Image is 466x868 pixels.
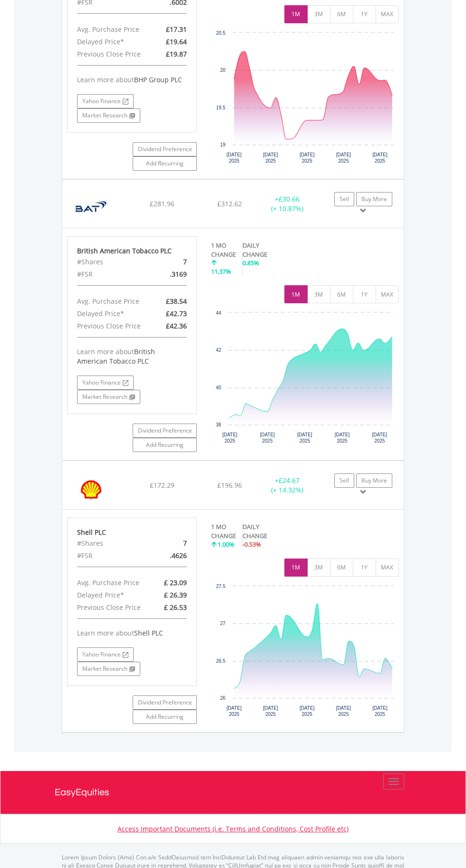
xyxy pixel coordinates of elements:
text: 27.5 [216,584,226,589]
span: 11.37% [211,267,231,276]
div: Delayed Price* [70,36,153,48]
div: #Shares [70,256,153,268]
button: 1Y [353,5,376,23]
text: [DATE] 2025 [300,705,315,717]
div: 1 MO CHANGE [211,241,237,259]
div: Shell PLC [77,528,187,537]
button: 6M [330,559,353,577]
a: Access Important Documents (i.e. Terms and Conditions, Cost Profile etc) [117,824,349,833]
span: £281.96 [150,199,175,208]
div: Chart. Highcharts interactive chart. [211,581,399,724]
a: EasyEquities [55,771,411,814]
text: 26 [220,695,226,701]
div: Avg. Purchase Price [70,295,153,308]
svg: Interactive chart [211,581,398,724]
a: Add Recurring [133,710,197,724]
a: Buy More [356,192,392,206]
text: [DATE] 2025 [263,152,279,164]
button: 3M [307,559,330,577]
button: 1M [284,285,308,303]
span: £196.96 [217,481,242,490]
div: Learn more about [77,347,187,366]
div: + (+ 10.87%) [257,194,317,213]
span: £ 26.53 [164,603,187,612]
span: Shell PLC [134,628,163,637]
a: Yahoo Finance [77,376,134,390]
text: [DATE] 2025 [227,705,242,717]
div: Avg. Purchase Price [70,577,153,589]
text: [DATE] 2025 [260,432,275,444]
div: + (+ 14.32%) [257,476,317,495]
button: MAX [376,559,399,577]
text: [DATE] 2025 [372,432,388,444]
button: 1M [284,559,308,577]
text: [DATE] 2025 [227,152,242,164]
a: Sell [334,192,354,206]
text: 20.5 [216,30,226,36]
span: £24.67 [279,476,300,485]
text: [DATE] 2025 [336,705,351,717]
button: MAX [376,285,399,303]
span: £ 23.09 [164,578,187,587]
span: £19.87 [166,49,187,58]
span: £30.66 [279,194,300,203]
text: [DATE] 2025 [373,152,388,164]
a: Dividend Preference [133,695,197,710]
span: £19.64 [166,37,187,46]
div: Delayed Price* [70,308,153,320]
div: Delayed Price* [70,589,153,601]
button: 1M [284,5,308,23]
text: 42 [216,347,222,353]
div: #FSR [70,268,153,280]
text: [DATE] 2025 [373,705,388,717]
svg: Interactive chart [211,28,398,171]
button: 6M [330,5,353,23]
div: Chart. Highcharts interactive chart. [211,308,399,451]
img: EQU.GBP.SHEL.png [67,473,115,507]
text: [DATE] 2025 [223,432,238,444]
div: Avg. Purchase Price [70,23,153,36]
button: 1Y [353,559,376,577]
a: Sell [334,473,354,488]
text: 44 [216,310,222,316]
div: #Shares [70,537,153,550]
div: Learn more about [77,75,187,85]
div: Previous Close Price [70,320,153,332]
text: 19.5 [216,105,226,110]
a: Add Recurring [133,156,197,171]
span: BHP Group PLC [134,75,182,84]
a: Yahoo Finance [77,647,134,662]
div: .3169 [153,268,194,280]
span: 0.85% [243,259,259,267]
a: Market Research [77,390,140,404]
div: British American Tobacco PLC [77,246,187,256]
text: [DATE] 2025 [336,152,351,164]
button: 6M [330,285,353,303]
a: Add Recurring [133,438,197,452]
button: 1Y [353,285,376,303]
a: Dividend Preference [133,142,197,156]
text: [DATE] 2025 [263,705,279,717]
div: 7 [153,256,194,268]
a: Dividend Preference [133,424,197,438]
text: 19 [220,142,226,147]
span: £312.62 [217,199,242,208]
div: 7 [153,537,194,550]
div: DAILY CHANGE [243,241,282,259]
div: Learn more about [77,628,187,638]
span: British American Tobacco PLC [77,347,155,366]
a: Market Research [77,108,140,123]
div: .4626 [153,550,194,562]
div: Previous Close Price [70,601,153,614]
text: 20 [220,68,226,73]
div: DAILY CHANGE [243,522,282,540]
span: -0.53% [243,540,261,549]
a: Market Research [77,662,140,676]
a: Buy More [356,473,392,488]
span: £ 26.39 [164,590,187,599]
button: 3M [307,285,330,303]
div: 1 MO CHANGE [211,522,237,540]
div: Previous Close Price [70,48,153,60]
text: [DATE] 2025 [335,432,350,444]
